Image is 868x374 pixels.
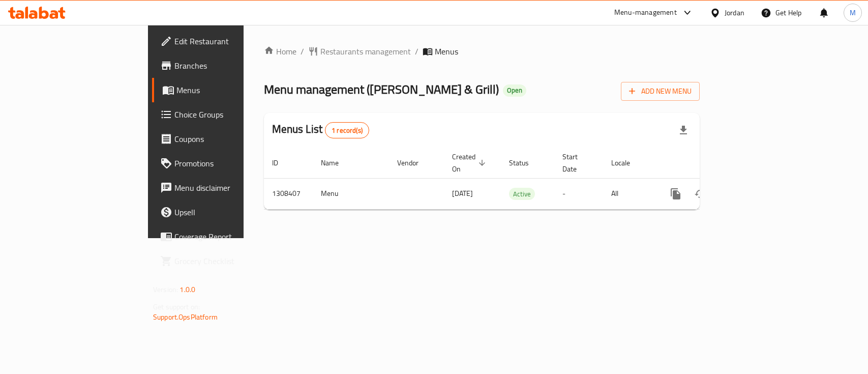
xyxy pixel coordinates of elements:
span: Restaurants management [320,45,411,57]
div: Menu-management [614,7,677,19]
span: Promotions [174,157,285,169]
a: Grocery Checklist [152,249,293,273]
span: Menus [435,45,458,57]
span: Menus [176,84,285,96]
span: Version: [153,283,178,296]
button: Change Status [688,182,712,206]
div: Total records count [325,122,369,138]
span: M [850,7,856,18]
td: All [603,178,655,209]
span: Status [509,157,542,169]
span: Locale [611,157,643,169]
td: - [554,178,603,209]
div: Open [503,84,526,97]
th: Actions [655,148,769,179]
span: [DATE] [452,187,473,200]
span: Upsell [174,206,285,218]
a: Menus [152,78,293,102]
span: Branches [174,60,285,72]
span: Grocery Checklist [174,255,285,267]
a: Choice Groups [152,102,293,127]
span: Open [503,86,526,95]
div: Jordan [725,7,744,18]
span: ID [272,157,291,169]
span: Coverage Report [174,231,285,243]
span: Created On [452,151,489,175]
span: 1 record(s) [325,126,369,135]
span: Start Date [562,151,591,175]
button: Add New Menu [621,82,700,101]
span: Add New Menu [629,85,692,98]
h2: Menus List [272,122,369,138]
a: Coverage Report [152,224,293,249]
span: Edit Restaurant [174,35,285,47]
a: Coupons [152,127,293,151]
table: enhanced table [264,148,769,210]
a: Support.OpsPlatform [153,310,218,324]
span: Menu disclaimer [174,182,285,194]
span: Name [321,157,352,169]
nav: breadcrumb [264,45,700,57]
span: Coupons [174,133,285,145]
li: / [301,45,304,57]
a: Menu disclaimer [152,176,293,200]
button: more [664,182,688,206]
a: Branches [152,53,293,78]
td: Menu [313,178,389,209]
a: Restaurants management [308,45,411,57]
a: Promotions [152,151,293,176]
a: Upsell [152,200,293,224]
a: Edit Restaurant [152,29,293,53]
div: Export file [671,118,696,142]
span: Choice Groups [174,108,285,121]
li: / [415,45,418,57]
span: Menu management ( [PERSON_NAME] & Grill ) [264,78,499,101]
span: 1.0.0 [179,283,195,296]
span: Get support on: [153,300,200,313]
span: Active [509,188,535,200]
span: Vendor [397,157,432,169]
